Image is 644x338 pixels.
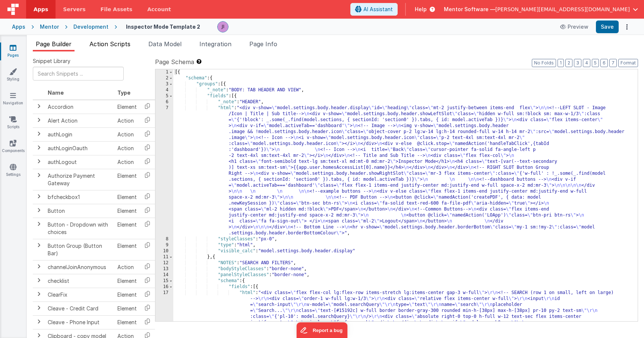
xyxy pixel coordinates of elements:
[114,239,140,260] td: Element
[45,204,114,218] td: Button
[155,69,173,75] div: 1
[45,100,114,114] td: Accordion
[45,114,114,127] td: Alert Action
[114,288,140,301] td: Element
[114,218,140,239] td: Element
[155,284,173,290] div: 16
[114,100,140,114] td: Element
[155,248,173,254] div: 10
[363,6,393,13] span: AI Assistant
[592,59,599,67] button: 5
[45,127,114,141] td: authLogin
[33,67,124,80] input: Search Snippets ...
[89,40,130,48] span: Action Scripts
[48,89,64,96] span: Name
[155,236,173,242] div: 8
[558,59,564,67] button: 1
[45,155,114,169] td: authLogout
[622,22,632,32] button: Options
[45,260,114,274] td: channelJoinAnonymous
[583,59,590,67] button: 4
[45,218,114,239] td: Button - Dropdown with choices
[45,274,114,288] td: checklist
[40,23,59,31] div: Mentor
[155,278,173,284] div: 15
[73,23,108,31] div: Development
[155,242,173,248] div: 9
[45,315,114,329] td: Cleave - Phone Input
[155,75,173,81] div: 2
[114,141,140,155] td: Action
[114,260,140,274] td: Action
[101,6,133,13] span: File Assets
[45,141,114,155] td: authLoginOauth
[114,204,140,218] td: Element
[565,59,572,67] button: 2
[155,260,173,266] div: 12
[350,3,398,16] button: AI Assistant
[36,40,72,48] span: Page Builder
[155,272,173,278] div: 14
[596,20,619,33] button: Save
[45,301,114,315] td: Cleave - Credit Card
[45,239,114,260] td: Button Group (Button Bar)
[556,21,593,33] button: Preview
[155,81,173,87] div: 3
[126,24,200,29] h4: Inspector Mode Template 2
[114,155,140,169] td: Action
[444,6,638,13] button: Mentor Software — [PERSON_NAME][EMAIL_ADDRESS][DOMAIN_NAME]
[155,57,194,66] span: Page Schema
[155,254,173,260] div: 11
[415,6,427,13] span: Help
[33,57,70,65] span: Snippet Library
[114,274,140,288] td: Element
[609,59,617,67] button: 7
[34,6,48,13] span: Apps
[574,59,581,67] button: 3
[532,59,556,67] button: No Folds
[45,169,114,190] td: Authorize Payment Gateway
[155,105,173,236] div: 7
[117,89,130,96] span: Type
[63,6,85,13] span: Servers
[114,169,140,190] td: Element
[114,315,140,329] td: Element
[600,59,608,67] button: 6
[199,40,231,48] span: Integration
[148,40,181,48] span: Data Model
[444,6,495,13] span: Mentor Software —
[155,266,173,272] div: 13
[114,301,140,315] td: Element
[218,22,228,32] img: 6c3d48e323fef8557f0b76cc516e01c7
[45,190,114,204] td: bfcheckbox1
[12,23,25,31] div: Apps
[114,127,140,141] td: Action
[45,288,114,301] td: ClearFix
[297,322,348,338] iframe: Marker.io feedback button
[618,59,638,67] button: Format
[155,93,173,99] div: 5
[495,6,630,13] span: [PERSON_NAME][EMAIL_ADDRESS][DOMAIN_NAME]
[114,114,140,127] td: Action
[114,190,140,204] td: Element
[249,40,277,48] span: Page Info
[155,99,173,105] div: 6
[155,87,173,93] div: 4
